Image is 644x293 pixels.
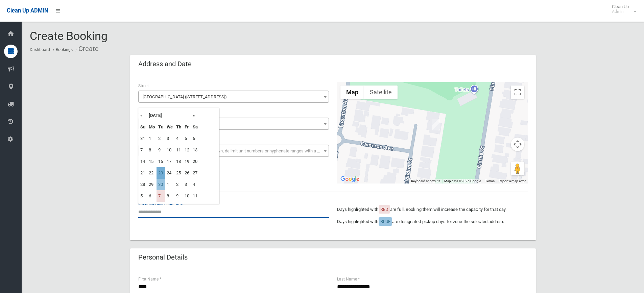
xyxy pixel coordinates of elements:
button: Show satellite imagery [364,86,398,99]
td: 29 [147,179,157,190]
td: 12 [183,144,191,156]
button: Show street map [340,86,364,99]
td: 10 [165,144,174,156]
td: 3 [165,133,174,144]
td: 1 [165,179,174,190]
td: 21 [139,167,147,179]
span: Create Booking [30,29,108,43]
span: 3A [138,118,329,130]
th: « [139,110,147,121]
a: Dashboard [30,47,50,52]
td: 25 [174,167,183,179]
td: 1 [147,133,157,144]
span: Leighdon Street (BASS HILL 2197) [138,91,329,103]
td: 13 [191,144,199,156]
td: 30 [157,179,165,190]
span: 3A [140,119,327,129]
td: 28 [139,179,147,190]
td: 2 [174,179,183,190]
td: 19 [183,156,191,167]
th: Mo [147,121,157,133]
small: Admin [612,9,629,14]
a: Open this area in Google Maps (opens a new window) [339,175,361,184]
p: Days highlighted with are full. Booking them will increase the capacity for that day. [337,205,528,214]
a: Bookings [56,47,73,52]
td: 20 [191,156,199,167]
th: Sa [191,121,199,133]
button: Toggle fullscreen view [511,86,524,99]
td: 11 [174,144,183,156]
a: Terms (opens in new tab) [485,179,495,183]
td: 2 [157,133,165,144]
td: 7 [157,190,165,202]
th: Tu [157,121,165,133]
td: 17 [165,156,174,167]
td: 24 [165,167,174,179]
li: Create [74,43,99,55]
td: 27 [191,167,199,179]
span: RED [380,207,388,212]
td: 6 [147,190,157,202]
td: 10 [183,190,191,202]
div: 3A Leighdon Street, BASS HILL NSW 2197 [432,119,440,130]
th: [DATE] [147,110,191,121]
th: Fr [183,121,191,133]
td: 7 [139,144,147,156]
span: Map data ©2025 Google [444,179,481,183]
td: 9 [157,144,165,156]
td: 8 [147,144,157,156]
span: BLUE [380,219,390,224]
th: We [165,121,174,133]
span: Select the unit number from the dropdown, delimit unit numbers or hyphenate ranges with a comma [143,148,332,153]
td: 16 [157,156,165,167]
td: 18 [174,156,183,167]
td: 14 [139,156,147,167]
td: 11 [191,190,199,202]
button: Map camera controls [511,138,524,151]
span: Leighdon Street (BASS HILL 2197) [140,92,327,102]
th: Su [139,121,147,133]
td: 8 [165,190,174,202]
td: 9 [174,190,183,202]
td: 4 [174,133,183,144]
button: Drag Pegman onto the map to open Street View [511,162,524,175]
span: Clean Up ADMIN [7,7,48,14]
td: 23 [157,167,165,179]
th: » [191,110,199,121]
td: 26 [183,167,191,179]
th: Th [174,121,183,133]
p: Days highlighted with are designated pickup days for zone the selected address. [337,218,528,226]
td: 3 [183,179,191,190]
header: Personal Details [130,251,196,264]
td: 4 [191,179,199,190]
header: Address and Date [130,57,200,71]
td: 5 [139,190,147,202]
td: 6 [191,133,199,144]
td: 5 [183,133,191,144]
td: 15 [147,156,157,167]
span: Clean Up [609,4,636,14]
button: Keyboard shortcuts [411,179,440,184]
img: Google [339,175,361,184]
a: Report a map error [499,179,526,183]
td: 31 [139,133,147,144]
td: 22 [147,167,157,179]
